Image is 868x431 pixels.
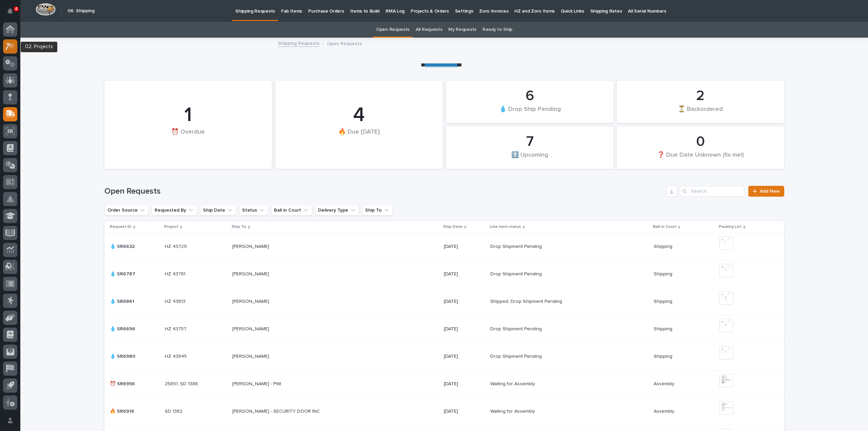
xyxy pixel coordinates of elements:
[110,242,136,250] p: 💧 SR6632
[444,381,485,387] p: [DATE]
[444,326,485,332] p: [DATE]
[719,223,742,231] p: Packing List
[116,128,260,150] div: ⏰ Overdue
[315,205,359,216] button: Delivery Type
[654,270,674,277] p: Shipping
[110,297,136,305] p: 💧 SR6861
[628,133,773,150] div: 0
[232,270,271,277] p: [PERSON_NAME]
[490,242,543,250] p: Drop Shipment Pending
[104,260,784,288] tr: 💧 SR6787💧 SR6787 HZ 43781HZ 43781 [PERSON_NAME][PERSON_NAME] [DATE]Drop Shipment PendingDrop Ship...
[165,407,184,414] p: SD 1382
[110,352,137,359] p: 💧 SR6980
[482,22,512,38] a: Ready to Ship
[232,223,246,231] p: Ship To
[628,87,773,104] div: 2
[362,205,393,216] button: Ship To
[458,105,602,119] div: 💧 Drop Ship Pending
[110,380,136,387] p: ⏰ SR6956
[416,22,442,38] a: All Requests
[444,409,485,414] p: [DATE]
[654,407,676,414] p: Assembly
[104,398,784,425] tr: 🔥 SR6916🔥 SR6916 SD 1382SD 1382 [PERSON_NAME] - SECURITY DOOR INC[PERSON_NAME] - SECURITY DOOR IN...
[760,189,780,194] span: Add New
[653,223,676,231] p: Ball in Court
[748,186,784,197] a: Add New
[104,205,149,216] button: Order Source
[444,299,485,305] p: [DATE]
[152,205,197,216] button: Requested By
[443,223,462,231] p: Ship Date
[104,187,664,196] h1: Open Requests
[232,325,271,332] p: [PERSON_NAME]
[287,128,431,150] div: 🔥 Due [DATE]
[287,103,431,128] div: 4
[165,352,188,359] p: HZ 43845
[490,297,564,305] p: Shipped, Drop Shipment Pending
[165,242,188,250] p: HZ 43729
[327,39,362,47] p: Open Requests
[444,271,485,277] p: [DATE]
[104,288,784,315] tr: 💧 SR6861💧 SR6861 HZ 43813HZ 43813 [PERSON_NAME][PERSON_NAME] [DATE]Shipped, Drop Shipment Pending...
[116,103,260,128] div: 1
[654,352,674,359] p: Shipping
[110,407,136,414] p: 🔥 SR6916
[165,325,188,332] p: HZ 43757
[232,380,282,387] p: [PERSON_NAME] - PWI
[200,205,236,216] button: Ship Date
[458,87,602,104] div: 6
[239,205,268,216] button: Status
[104,315,784,343] tr: 💧 SR6696💧 SR6696 HZ 43757HZ 43757 [PERSON_NAME][PERSON_NAME] [DATE]Drop Shipment PendingDrop Ship...
[36,3,56,16] img: Workspace Logo
[654,297,674,305] p: Shipping
[448,22,476,38] a: My Requests
[232,242,271,250] p: [PERSON_NAME]
[271,205,312,216] button: Ball in Court
[654,242,674,250] p: Shipping
[110,270,137,277] p: 💧 SR6787
[490,407,536,414] p: Waiting for Assembly
[628,105,773,119] div: ⏳ Backordered
[165,297,187,305] p: HZ 43813
[628,151,773,165] div: ❓ Due Date Unknown (fix me!)
[232,297,271,305] p: [PERSON_NAME]
[110,223,132,231] p: Request ID
[104,343,784,370] tr: 💧 SR6980💧 SR6980 HZ 43845HZ 43845 [PERSON_NAME][PERSON_NAME] [DATE]Drop Shipment PendingDrop Ship...
[458,133,602,150] div: 7
[67,8,95,14] h2: 06. Shipping
[3,4,17,18] button: Notifications
[444,244,485,250] p: [DATE]
[490,270,543,277] p: Drop Shipment Pending
[232,407,321,414] p: [PERSON_NAME] - SECURITY DOOR INC
[15,6,17,11] p: 4
[104,233,784,260] tr: 💧 SR6632💧 SR6632 HZ 43729HZ 43729 [PERSON_NAME][PERSON_NAME] [DATE]Drop Shipment PendingDrop Ship...
[164,223,178,231] p: Project
[232,352,271,359] p: [PERSON_NAME]
[165,380,199,387] p: 25891, SD 1386
[8,8,17,19] div: Notifications4
[458,151,602,165] div: ⬆️ Upcoming
[490,380,536,387] p: Waiting for Assembly
[165,270,187,277] p: HZ 43781
[104,370,784,398] tr: ⏰ SR6956⏰ SR6956 25891, SD 138625891, SD 1386 [PERSON_NAME] - PWI[PERSON_NAME] - PWI [DATE]Waitin...
[376,22,410,38] a: Open Requests
[110,325,137,332] p: 💧 SR6696
[654,325,674,332] p: Shipping
[490,223,521,231] p: Line item status
[490,325,543,332] p: Drop Shipment Pending
[444,354,485,359] p: [DATE]
[490,352,543,359] p: Drop Shipment Pending
[680,186,744,197] input: Search
[654,380,676,387] p: Assembly
[278,39,319,47] a: Shipping Requests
